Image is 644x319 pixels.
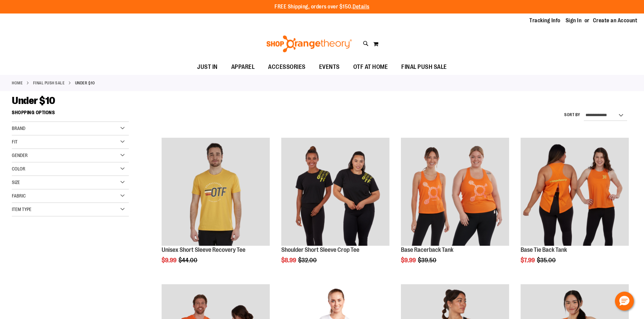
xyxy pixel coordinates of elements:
[281,257,297,264] span: $8.99
[398,134,512,281] div: product
[275,3,369,11] p: FREE Shipping, orders over $150.
[75,80,95,86] strong: Under $10
[347,59,395,75] a: OTF AT HOME
[401,257,417,264] span: $9.99
[12,107,129,122] strong: Shopping Options
[162,257,177,264] span: $9.99
[401,59,447,75] span: FINAL PUSH SALE
[12,193,26,198] span: Fabric
[521,257,536,264] span: $7.99
[281,138,389,246] img: Product image for Shoulder Short Sleeve Crop Tee
[12,203,129,216] div: Item Type
[224,59,262,75] a: APPAREL
[231,59,255,75] span: APPAREL
[12,126,25,131] span: Brand
[281,246,359,253] a: Shoulder Short Sleeve Crop Tee
[521,138,629,246] img: Product image for Base Tie Back Tank
[517,134,632,281] div: product
[521,246,567,253] a: Base Tie Back Tank
[12,80,23,86] a: Home
[281,138,389,247] a: Product image for Shoulder Short Sleeve Crop Tee
[418,257,437,264] span: $39.50
[12,95,55,106] span: Under $10
[12,162,129,176] div: Color
[566,17,582,24] a: Sign In
[401,138,509,247] a: Product image for Base Racerback Tank
[615,292,634,311] button: Hello, have a question? Let’s chat.
[298,257,318,264] span: $32.00
[162,138,270,246] img: Product image for Unisex Short Sleeve Recovery Tee
[401,138,509,246] img: Product image for Base Racerback Tank
[178,257,198,264] span: $44.00
[265,35,353,52] img: Shop Orangetheory
[353,4,369,10] a: Details
[33,80,65,86] a: FINAL PUSH SALE
[353,59,388,75] span: OTF AT HOME
[261,59,312,75] a: ACCESSORIES
[537,257,557,264] span: $35.00
[12,139,18,144] span: Fit
[190,59,224,75] a: JUST IN
[12,149,129,162] div: Gender
[312,59,347,75] a: EVENTS
[12,176,129,189] div: Size
[162,138,270,247] a: Product image for Unisex Short Sleeve Recovery Tee
[12,180,20,185] span: Size
[268,59,306,75] span: ACCESSORIES
[395,59,454,75] a: FINAL PUSH SALE
[401,246,453,253] a: Base Racerback Tank
[319,59,340,75] span: EVENTS
[529,17,560,24] a: Tracking Info
[12,153,28,158] span: Gender
[564,112,580,118] label: Sort By
[162,246,245,253] a: Unisex Short Sleeve Recovery Tee
[158,134,273,281] div: product
[12,122,129,135] div: Brand
[12,207,31,212] span: Item Type
[12,189,129,203] div: Fabric
[197,59,218,75] span: JUST IN
[521,138,629,247] a: Product image for Base Tie Back Tank
[12,135,129,149] div: Fit
[278,134,393,281] div: product
[12,166,25,171] span: Color
[593,17,638,24] a: Create an Account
